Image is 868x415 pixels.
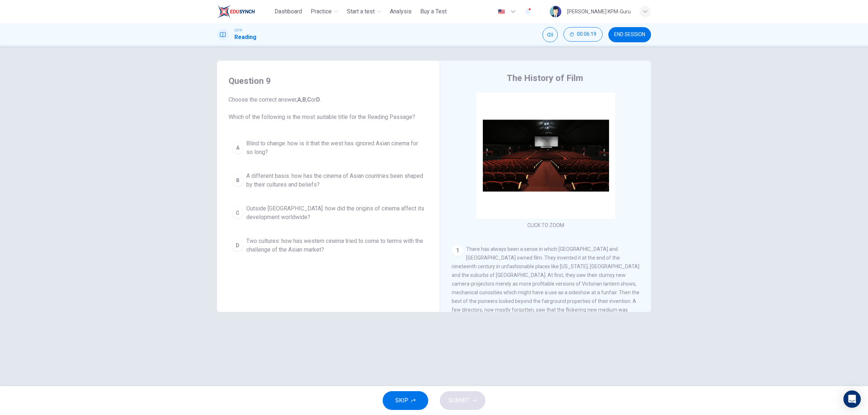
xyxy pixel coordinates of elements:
[563,27,603,42] div: Hide
[297,96,301,103] b: A
[843,390,861,408] div: Open Intercom Messenger
[507,72,583,84] h4: The History of Film
[307,96,311,103] b: C
[497,9,506,14] img: en
[272,5,305,18] button: Dashboard
[246,172,425,189] span: A different basis: how has the cinema of Asian countries been shaped by their cultures and beliefs?
[308,5,341,18] button: Practice
[344,5,384,18] button: Start a test
[246,204,425,222] span: Outside [GEOGRAPHIC_DATA]: how did the origins of cinema affect its development worldwide?
[217,4,272,19] a: ELTC logo
[311,7,332,16] span: Practice
[229,234,428,257] button: DTwo cultures: how has western cinema tried to come to terms with the challenge of the Asian market?
[229,168,428,192] button: BA different basis: how has the cinema of Asian countries been shaped by their cultures and beliefs?
[417,5,450,18] button: Buy a Test
[577,31,596,37] span: 00:06:19
[420,7,447,16] span: Buy a Test
[302,96,306,103] b: B
[550,6,561,17] img: Profile picture
[395,395,408,406] span: SKIP
[452,246,639,356] span: There has always been a sense in which [GEOGRAPHIC_DATA] and [GEOGRAPHIC_DATA] owned film. They i...
[608,27,651,42] button: END SESSION
[217,4,255,19] img: ELTC logo
[232,207,243,219] div: C
[246,237,425,254] span: Two cultures: how has western cinema tried to come to terms with the challenge of the Asian market?
[567,7,631,16] div: [PERSON_NAME] KPM-Guru
[229,136,428,160] button: ABlind to change: how is it that the west has ignored Asian cinema for so long?
[229,201,428,225] button: COutside [GEOGRAPHIC_DATA]: how did the origins of cinema affect its development worldwide?
[387,5,414,18] button: Analysis
[316,96,320,103] b: D
[390,7,412,16] span: Analysis
[614,32,645,38] span: END SESSION
[542,27,558,42] div: Mute
[563,27,603,42] button: 00:06:19
[232,142,243,154] div: A
[383,391,428,410] button: SKIP
[347,7,375,16] span: Start a test
[246,139,425,157] span: Blind to change: how is it that the west has ignored Asian cinema for so long?
[229,75,428,87] h4: Question 9
[232,240,243,251] div: D
[232,175,243,186] div: B
[275,7,302,16] span: Dashboard
[452,245,463,256] div: 1
[229,95,428,121] span: Choose the correct answer, , , or . Which of the following is the most suitable title for the Rea...
[234,33,256,42] h1: Reading
[234,28,242,33] span: CEFR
